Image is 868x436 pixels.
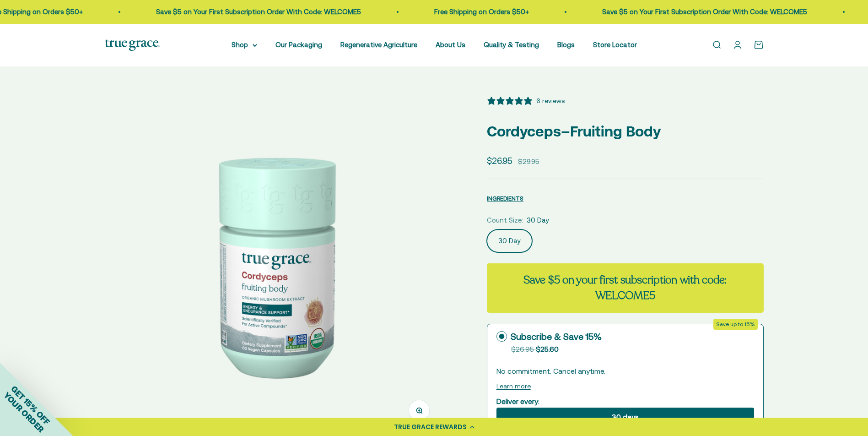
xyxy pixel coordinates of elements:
[518,156,539,167] compare-at-price: $29.95
[85,8,180,16] a: Free Shipping on Orders $50+
[105,96,443,434] img: Cordyceps Mushroom Supplement for Energy & Endurance Support* 1 g daily aids an active lifestyle ...
[9,384,52,426] span: GET 15% OFF
[253,6,458,17] p: Save $5 on Your First Subscription Order With Code: WELCOME5
[536,96,565,106] div: 6 reviews
[487,96,565,106] button: 5 stars, 6 ratings
[487,193,523,204] button: INGREDIENTS
[527,215,549,226] span: 30 Day
[2,390,46,434] span: YOUR ORDER
[340,41,417,49] a: Regenerative Agriculture
[275,41,322,49] a: Our Packaging
[487,154,512,168] sale-price: $26.95
[394,422,467,432] div: TRUE GRACE REWARDS
[531,8,626,16] a: Free Shipping on Orders $50+
[487,120,764,143] p: Cordyceps–Fruiting Body
[232,39,257,50] summary: Shop
[484,41,539,49] a: Quality & Testing
[523,272,727,303] strong: Save $5 on your first subscription with code: WELCOME5
[593,41,637,49] a: Store Locator
[436,41,465,49] a: About Us
[487,215,523,226] legend: Count Size:
[557,41,575,49] a: Blogs
[487,195,523,202] span: INGREDIENTS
